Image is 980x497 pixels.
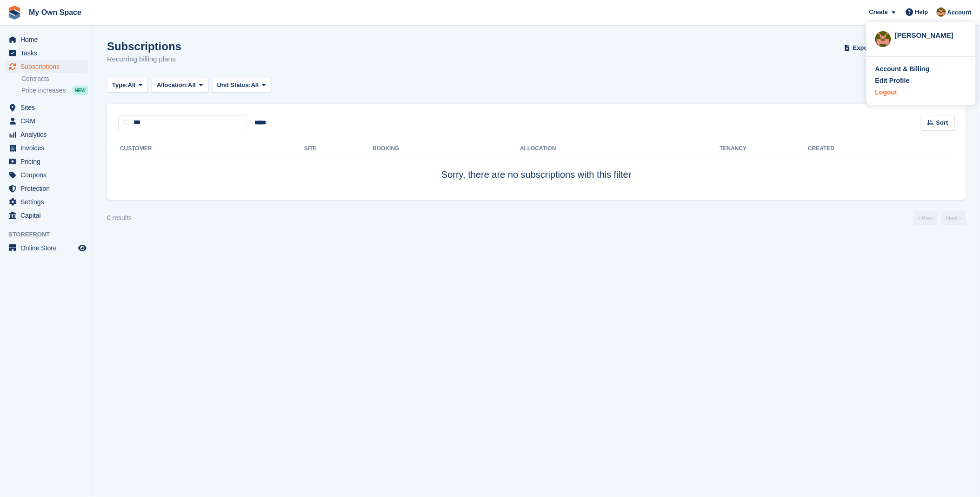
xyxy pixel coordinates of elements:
th: Customer [118,141,304,156]
span: Pricing [20,155,76,168]
div: 0 results [107,213,132,223]
img: stora-icon-8386f47178a22dfd0bd8f6a31ec36ba5ce8667c1dd55bd0f319d3a0aa187defe.svg [7,6,21,20]
div: Account & Billing [875,64,930,74]
nav: Page [912,211,968,225]
span: Price increases [21,86,66,95]
span: Tasks [20,47,76,60]
div: Logout [875,87,897,97]
h1: Subscriptions [107,40,181,53]
th: Site [304,141,373,156]
div: NEW [73,86,88,95]
a: Next [942,211,966,225]
a: Logout [875,87,967,97]
span: Online Store [20,242,76,255]
a: menu [5,155,88,168]
th: Allocation [520,141,720,156]
th: Booking [373,141,520,156]
span: Subscriptions [20,60,76,73]
a: Price increases NEW [21,85,88,95]
span: Capital [20,209,76,222]
a: menu [5,195,88,208]
span: Settings [20,195,76,208]
span: All [188,81,196,90]
a: menu [5,128,88,141]
span: Invoices [20,141,76,154]
button: Unit Status: All [212,78,271,93]
span: Export [853,43,872,53]
a: Previous [914,211,938,225]
a: menu [5,209,88,222]
a: menu [5,101,88,114]
th: Tenancy [720,141,753,156]
span: Coupons [20,168,76,181]
span: Create [869,7,888,17]
span: Help [915,7,928,17]
span: CRM [20,114,76,128]
a: Preview store [77,242,88,254]
span: All [251,81,259,90]
button: Type: All [107,78,148,93]
a: menu [5,60,88,73]
a: menu [5,114,88,128]
span: Sorry, there are no subscriptions with this filter [441,169,632,180]
span: Analytics [20,128,76,141]
span: Protection [20,182,76,195]
span: All [128,81,136,90]
span: Storefront [8,230,93,239]
div: Edit Profile [875,76,910,86]
th: Created [808,141,955,156]
img: Keely Collin [875,31,891,47]
span: Sites [20,101,76,114]
span: Unit Status: [217,81,251,90]
span: Account [947,8,972,17]
a: My Own Space [25,5,85,20]
span: Sort [936,118,948,128]
span: Home [20,33,76,46]
span: Type: [112,81,128,90]
a: menu [5,242,88,255]
a: Contracts [21,74,88,83]
img: Keely Collin [937,7,946,17]
a: menu [5,47,88,60]
a: menu [5,182,88,195]
button: Allocation: All [152,78,208,93]
a: menu [5,33,88,46]
span: Allocation: [157,81,188,90]
a: menu [5,141,88,154]
button: Export [842,40,883,55]
div: [PERSON_NAME] [895,30,967,39]
a: menu [5,168,88,181]
p: Recurring billing plans [107,54,181,65]
a: Edit Profile [875,76,967,86]
a: Account & Billing [875,64,967,74]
